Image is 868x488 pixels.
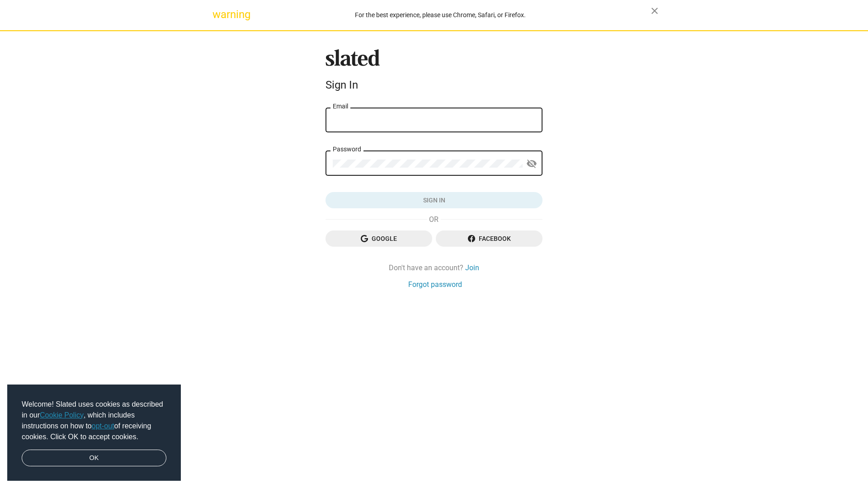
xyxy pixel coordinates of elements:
mat-icon: visibility_off [526,157,537,171]
button: Show password [523,155,541,173]
a: Forgot password [408,280,462,289]
span: Google [333,230,425,247]
div: Sign In [325,79,542,91]
mat-icon: close [649,5,660,16]
span: Facebook [443,230,535,247]
mat-icon: warning [212,9,223,20]
div: For the best experience, please use Chrome, Safari, or Firefox. [230,9,651,21]
button: Google [325,230,432,247]
div: Don't have an account? [325,263,542,272]
a: opt-out [92,422,114,430]
div: cookieconsent [7,385,181,481]
button: Facebook [436,230,542,247]
sl-branding: Sign In [325,49,542,95]
a: Join [465,263,479,272]
a: dismiss cookie message [22,450,166,467]
span: Welcome! Slated uses cookies as described in our , which includes instructions on how to of recei... [22,399,166,442]
a: Cookie Policy [40,411,84,419]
